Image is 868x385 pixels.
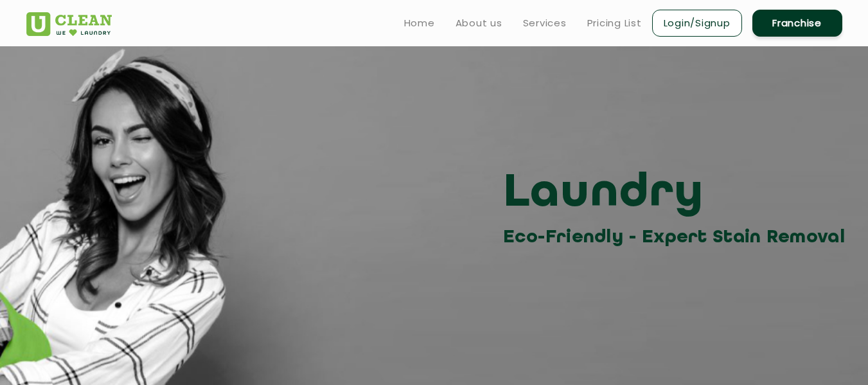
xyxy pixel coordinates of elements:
h3: Eco-Friendly - Expert Stain Removal [503,223,852,252]
a: Services [523,15,567,31]
img: UClean Laundry and Dry Cleaning [26,12,112,36]
h3: Laundry [503,165,852,223]
a: Home [404,15,435,31]
a: Pricing List [587,15,642,31]
a: About us [456,15,502,31]
a: Login/Signup [652,10,742,37]
a: Franchise [752,10,842,37]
